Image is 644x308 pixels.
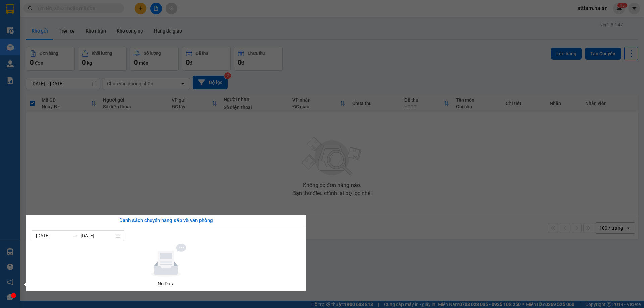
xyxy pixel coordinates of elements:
input: Đến ngày [80,232,114,239]
input: Từ ngày [36,232,70,239]
div: No Data [35,280,298,287]
span: swap-right [72,233,78,238]
div: Danh sách chuyến hàng sắp về văn phòng [32,217,300,225]
span: to [72,233,78,238]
